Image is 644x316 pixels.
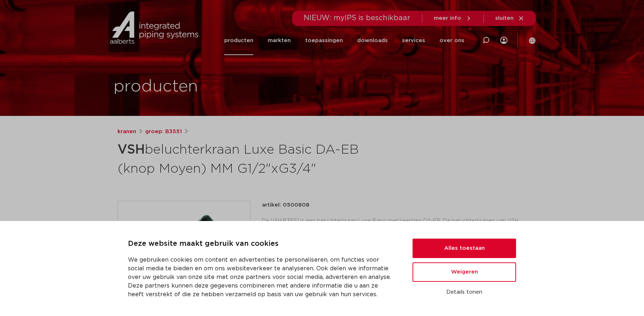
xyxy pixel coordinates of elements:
strong: VSH [118,143,145,156]
button: Weigeren [413,262,516,282]
a: groep: B3551 [145,127,182,136]
a: producten [224,26,253,55]
a: toepassingen [305,26,343,55]
a: kranen [118,127,136,136]
a: downloads [357,26,388,55]
div: my IPS [500,26,507,55]
a: markten [268,26,291,55]
span: meer info [434,15,461,21]
span: sluiten [495,15,514,21]
p: artikel: 0500808 [262,201,309,209]
a: over ons [440,26,464,55]
h1: beluchterkraan Luxe Basic DA-EB (knop Moyen) MM G1/2"xG3/4" [118,139,387,178]
button: Details tonen [413,286,516,298]
span: NIEUW: myIPS is beschikbaar [304,14,410,22]
p: Deze website maakt gebruik van cookies [128,238,395,250]
a: meer info [434,15,472,22]
div: De VSH B3551 is een beluchterkraan Luxe Basic met keerklep DA-EB. De beluchterkranen van VSH kunn... [262,215,526,287]
button: Alles toestaan [413,239,516,258]
a: services [402,26,425,55]
nav: Menu [224,26,464,55]
p: We gebruiken cookies om content en advertenties te personaliseren, om functies voor social media ... [128,256,395,299]
h1: producten [114,75,198,98]
a: sluiten [495,15,524,22]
